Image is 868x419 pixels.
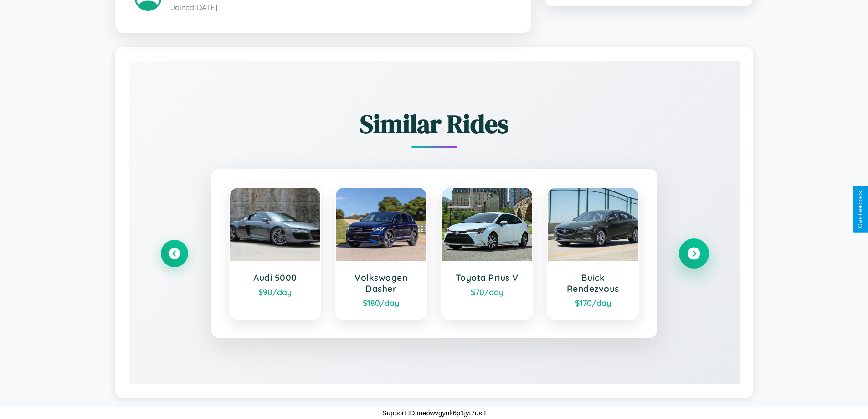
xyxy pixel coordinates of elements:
[239,287,312,297] div: $ 90 /day
[229,187,322,320] a: Audi 5000$90/day
[557,272,629,294] h3: Buick Rendezvous
[547,187,639,320] a: Buick Rendezvous$170/day
[557,298,629,308] div: $ 170 /day
[345,272,417,294] h3: Volkswagen Dasher
[441,187,534,320] a: Toyota Prius V$70/day
[161,106,708,141] h2: Similar Rides
[382,407,486,419] p: Support ID: meowvgyuk6p1jyt7us8
[171,1,512,14] p: Joined [DATE]
[335,187,427,320] a: Volkswagen Dasher$180/day
[451,272,524,283] h3: Toyota Prius V
[239,272,312,283] h3: Audi 5000
[857,191,863,228] div: Give Feedback
[451,287,524,297] div: $ 70 /day
[345,298,417,308] div: $ 180 /day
